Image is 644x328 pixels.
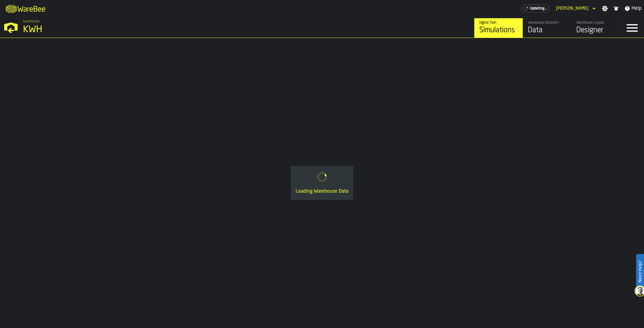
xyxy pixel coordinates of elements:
span: Help [632,5,642,12]
label: button-toggle-Menu [620,18,644,38]
a: link-to-/wh/i/4fb45246-3b77-4bb5-b880-c337c3c5facb/designer [571,18,620,38]
span: Updating... [530,6,547,11]
div: Warehouse Datasets [528,21,566,25]
label: button-toggle-Notifications [611,5,622,12]
a: link-to-/wh/i/4fb45246-3b77-4bb5-b880-c337c3c5facb/simulations [474,18,523,38]
div: Menu Subscription [521,5,549,12]
div: Warehouse Layout [576,21,615,25]
label: button-toggle-Help [622,5,644,12]
span: Warehouse [23,19,39,24]
div: KWH [23,24,187,35]
a: link-to-/wh/i/4fb45246-3b77-4bb5-b880-c337c3c5facb/pricing/ [521,5,549,12]
div: Simulations [479,25,518,35]
label: button-toggle-Settings [599,5,610,12]
label: Need Help? [637,255,643,289]
div: Digital Twin [479,21,518,25]
div: Loading Warehouse Data [296,188,348,195]
a: link-to-/wh/i/4fb45246-3b77-4bb5-b880-c337c3c5facb/data [523,18,571,38]
div: Data [528,25,566,35]
div: Designer [576,25,615,35]
div: DropdownMenuValue-Mikael Svennas [556,6,589,11]
div: DropdownMenuValue-Mikael Svennas [554,5,597,12]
